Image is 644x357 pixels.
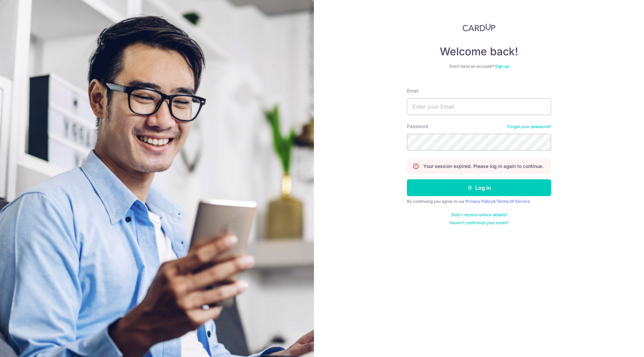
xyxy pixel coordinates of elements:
input: Enter your Email [407,98,551,115]
label: Password [407,123,428,130]
a: Haven't confirmed your email? [449,220,508,226]
a: Sign up [495,64,509,69]
a: Forgot your password? [507,124,551,129]
h4: Welcome back! [407,45,551,58]
div: Don’t have an account? [407,64,551,69]
div: By continuing you agree to our & [407,199,551,204]
a: Didn't receive unlock details? [451,212,507,218]
a: Privacy Policy [466,199,493,204]
p: Your session expired. Please log in again to continue. [423,163,543,170]
label: Email [407,87,418,94]
button: Log in [407,179,551,196]
img: CardUp Logo [463,23,495,32]
a: Terms Of Service [496,199,530,204]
